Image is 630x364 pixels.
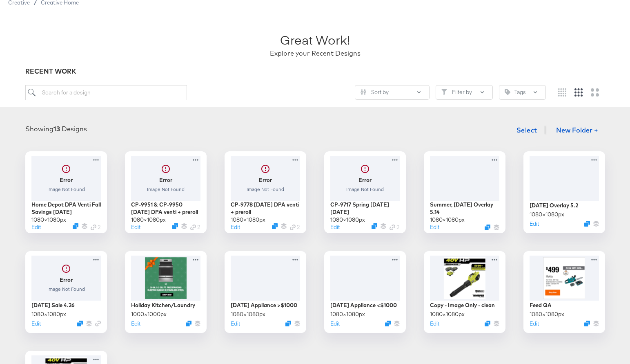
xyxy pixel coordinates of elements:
div: 1080 × 1080 px [430,310,465,318]
div: 1080 × 1080 px [530,211,564,218]
svg: Duplicate [372,223,377,229]
div: ErrorImage Not FoundCP-9717 Spring [DATE][DATE]1080×1080pxEditDuplicateLink 2 [324,151,406,233]
div: Feed QA1080×1080pxEditDuplicate [523,251,605,333]
button: TagTags [499,85,546,100]
div: Holiday Kitchen/Laundry [131,301,195,309]
div: [DATE] Appliance >$1000 [231,301,297,309]
div: 1080 × 1080 px [231,216,265,224]
svg: Duplicate [272,223,278,229]
div: Copy - Image Only - clean [430,301,495,309]
svg: Duplicate [584,321,590,326]
div: Showing Designs [25,124,87,134]
div: 1080 × 1080 px [31,310,66,318]
svg: Tag [505,89,510,95]
input: Search for a design [25,85,187,100]
div: ErrorImage Not Found[DATE] Sale 4.261080×1080pxEditDuplicate [25,251,107,333]
button: SlidersSort by [355,85,430,100]
svg: Sliders [361,89,366,95]
div: CP-9951 & CP-9950 [DATE] DPA venti + preroll [131,201,200,216]
svg: Small grid [558,88,566,97]
div: [DATE] Overlay 5.2 [530,202,578,209]
svg: Duplicate [485,225,490,230]
div: CP-9717 Spring [DATE][DATE] [330,201,400,216]
svg: Duplicate [285,321,291,326]
svg: Link [190,225,196,230]
div: 1080 × 1080 px [231,310,265,318]
svg: Duplicate [172,223,178,229]
span: Select [516,124,537,136]
svg: Large grid [591,88,599,97]
div: Feed QA [530,301,552,309]
div: Home Depot DPA Venti Fall Savings [DATE] [31,201,101,216]
button: Edit [330,223,340,231]
div: Great Work! [280,31,350,49]
svg: Filter [441,89,447,95]
svg: Duplicate [73,223,78,229]
svg: Duplicate [186,321,191,326]
div: 1080 × 1080 px [31,216,66,224]
div: ErrorImage Not FoundCP-9951 & CP-9950 [DATE] DPA venti + preroll1080×1080pxEditDuplicateLink 2 [125,151,207,233]
svg: Medium grid [574,88,583,97]
button: Edit [530,220,539,228]
svg: Duplicate [584,221,590,227]
button: Edit [131,223,140,231]
button: Select [513,122,541,138]
button: Edit [430,223,439,231]
strong: 13 [53,125,60,133]
div: 1080 × 1080 px [530,310,564,318]
div: [DATE] Appliance <$10001080×1080pxEditDuplicate [324,251,406,333]
button: Edit [231,320,240,328]
button: New Folder + [549,123,605,139]
div: 1080 × 1080 px [330,216,365,224]
svg: Link [91,225,96,230]
div: 2 [290,223,300,231]
div: Summer, [DATE] Overlay 5.141080×1080pxEditDuplicate [424,151,505,233]
div: 1000 × 1000 px [131,310,167,318]
div: 2 [390,223,400,231]
div: 2 [91,223,101,231]
div: 2 [190,223,200,231]
svg: Duplicate [485,321,490,326]
button: Edit [31,223,41,231]
div: 1080 × 1080 px [330,310,365,318]
div: ErrorImage Not FoundCP-9778 [DATE] DPA venti + preroll1080×1080pxEditDuplicateLink 2 [225,151,306,233]
button: Edit [430,320,439,328]
div: CP-9778 [DATE] DPA venti + preroll [231,201,300,216]
svg: Link [390,225,395,230]
div: 1080 × 1080 px [131,216,166,224]
div: Summer, [DATE] Overlay 5.14 [430,201,499,216]
svg: Duplicate [385,321,391,326]
div: [DATE] Overlay 5.21080×1080pxEditDuplicate [523,151,605,233]
div: [DATE] Sale 4.26 [31,301,75,309]
button: Edit [330,320,340,328]
svg: Link [290,225,296,230]
div: [DATE] Appliance >$10001080×1080pxEditDuplicate [225,251,306,333]
div: Holiday Kitchen/Laundry1000×1000pxEditDuplicate [125,251,207,333]
div: 1080 × 1080 px [430,216,465,224]
div: Copy - Image Only - clean1080×1080pxEditDuplicate [424,251,505,333]
div: Explore your Recent Designs [270,49,361,58]
svg: Duplicate [77,321,83,326]
button: Edit [31,320,41,328]
button: Edit [131,320,140,328]
svg: Link [95,321,101,326]
div: RECENT WORK [25,67,605,76]
button: Edit [530,320,539,328]
div: [DATE] Appliance <$1000 [330,301,397,309]
div: ErrorImage Not FoundHome Depot DPA Venti Fall Savings [DATE]1080×1080pxEditDuplicateLink 2 [25,151,107,233]
button: FilterFilter by [436,85,493,100]
button: Edit [231,223,240,231]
